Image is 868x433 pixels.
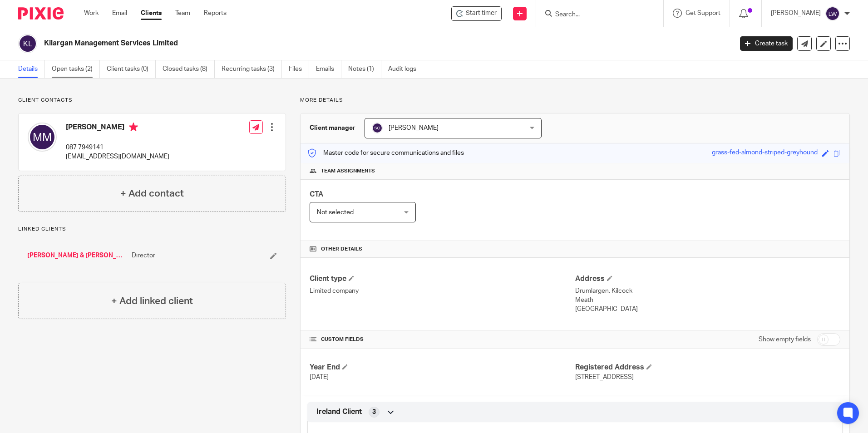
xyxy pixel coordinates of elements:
p: More details [300,97,850,104]
a: Team [175,9,190,18]
img: Pixie [18,7,64,20]
a: Recurring tasks (3) [222,60,282,78]
img: svg%3E [28,123,57,152]
img: svg%3E [825,6,840,21]
span: [DATE] [310,374,329,380]
a: Closed tasks (8) [163,60,215,78]
a: Create task [740,36,793,51]
p: Drumlargen, Kilcock [575,286,840,295]
a: Work [84,9,99,18]
a: [PERSON_NAME] & [PERSON_NAME] ([PERSON_NAME]) [27,251,127,260]
img: svg%3E [18,34,37,53]
span: Team assignments [321,167,375,175]
span: Get Support [686,10,720,16]
a: Client tasks (0) [107,60,156,78]
h4: Client type [310,274,575,284]
p: Client contacts [18,97,286,104]
span: Other details [321,246,362,253]
label: Show empty fields [759,335,811,344]
h4: CUSTOM FIELDS [310,336,575,343]
p: 087 7949141 [66,143,169,152]
img: svg%3E [372,123,383,133]
p: Master code for secure communications and files [307,148,464,157]
a: Open tasks (2) [52,60,100,78]
a: Audit logs [388,60,423,78]
span: Start timer [466,9,497,18]
a: Email [112,9,127,18]
span: [STREET_ADDRESS] [575,374,634,380]
i: Primary [129,123,138,132]
span: Ireland Client [316,407,362,417]
h4: + Add contact [120,187,184,201]
div: grass-fed-almond-striped-greyhound [712,148,818,158]
p: Linked clients [18,226,286,233]
a: Notes (1) [348,60,381,78]
span: CTA [310,191,323,198]
h4: + Add linked client [111,294,193,308]
h4: Registered Address [575,363,840,372]
p: Meath [575,295,840,305]
div: Kilargan Management Services Limited [451,6,502,21]
a: Files [289,60,309,78]
a: Emails [316,60,341,78]
p: Limited company [310,286,575,295]
p: [EMAIL_ADDRESS][DOMAIN_NAME] [66,152,169,161]
h4: [PERSON_NAME] [66,123,169,134]
h4: Address [575,274,840,284]
span: Not selected [317,209,354,216]
span: 3 [372,408,376,417]
h4: Year End [310,363,575,372]
a: Reports [204,9,227,18]
a: Details [18,60,45,78]
a: Clients [141,9,162,18]
span: Director [132,251,155,260]
p: [GEOGRAPHIC_DATA] [575,305,840,314]
span: [PERSON_NAME] [389,125,439,131]
input: Search [554,11,636,19]
h2: Kilargan Management Services Limited [44,39,590,48]
h3: Client manager [310,123,355,133]
p: [PERSON_NAME] [771,9,821,18]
